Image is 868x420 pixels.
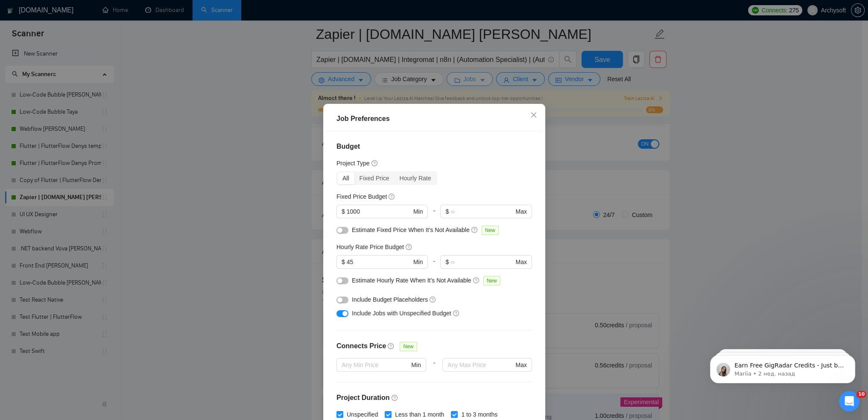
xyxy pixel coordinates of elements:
div: - [428,205,440,225]
h4: Project Duration [336,393,532,403]
div: Hourly Rate [394,172,436,184]
h5: Project Type [336,159,370,168]
span: Max [515,360,526,370]
span: Unspecified [343,410,381,419]
input: Any Min Price [342,360,409,370]
span: Estimate Hourly Rate When It’s Not Available [352,277,471,284]
span: question-circle [430,296,436,303]
span: $ [445,207,449,216]
h4: Connects Price [336,341,386,351]
span: $ [342,257,345,267]
h4: Budget [336,141,532,152]
div: Fixed Price [354,172,394,184]
div: All [337,172,354,184]
div: Job Preferences [336,114,532,124]
span: Include Jobs with Unspecified Budget [352,310,451,317]
input: 0 [346,207,411,216]
span: question-circle [405,244,412,250]
iframe: Intercom live chat [839,391,859,411]
span: close [530,112,537,118]
span: question-circle [453,310,459,317]
span: 1 to 3 months [458,410,501,419]
span: Less than 1 month [392,410,447,419]
span: question-circle [471,226,478,233]
span: Min [411,360,421,370]
input: 0 [346,257,411,267]
span: question-circle [473,277,479,284]
input: ∞ [450,207,514,216]
span: Estimate Fixed Price When It’s Not Available [352,226,470,233]
iframe: Intercom notifications сообщение [697,337,868,397]
span: question-circle [391,394,398,401]
h5: Hourly Rate Price Budget [336,242,404,252]
span: question-circle [388,343,395,350]
span: Min [413,207,423,216]
span: New [400,342,417,351]
span: Min [413,257,423,267]
span: Max [515,207,526,216]
span: 10 [856,391,866,398]
span: $ [445,257,449,267]
span: question-circle [371,160,378,167]
h5: Fixed Price Budget [336,192,387,201]
span: Include Budget Placeholders [352,296,428,303]
span: New [481,226,498,235]
input: ∞ [450,257,514,267]
span: Max [515,257,526,267]
button: Close [522,104,545,127]
div: - [426,358,442,382]
span: question-circle [389,193,395,200]
input: Any Max Price [447,360,514,370]
span: New [483,276,500,285]
div: - [428,255,440,276]
span: $ [342,207,345,216]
